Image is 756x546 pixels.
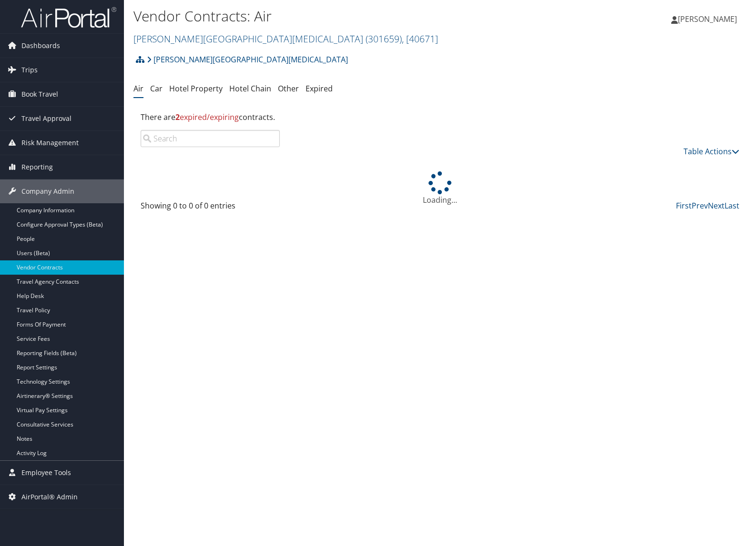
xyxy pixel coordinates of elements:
a: Table Actions [684,146,739,157]
span: ( 301659 ) [366,32,402,45]
a: [PERSON_NAME] [671,5,746,33]
span: expired/expiring [175,112,239,122]
span: Trips [21,58,38,82]
a: Last [725,200,739,211]
a: [PERSON_NAME][GEOGRAPHIC_DATA][MEDICAL_DATA] [147,50,348,69]
span: Reporting [21,155,53,179]
span: Employee Tools [21,461,71,485]
span: Company Admin [21,179,74,203]
img: airportal-logo.png [21,6,116,29]
a: Expired [306,83,333,94]
span: [PERSON_NAME] [678,14,737,24]
a: Next [708,200,725,211]
span: Travel Approval [21,107,72,130]
span: , [ 40671 ] [402,32,438,45]
a: Prev [692,200,708,211]
a: First [676,200,692,211]
input: Search [141,130,280,147]
div: Loading... [133,171,746,206]
div: Showing 0 to 0 of 0 entries [141,200,280,216]
span: Risk Management [21,131,79,155]
a: [PERSON_NAME][GEOGRAPHIC_DATA][MEDICAL_DATA] [133,32,438,45]
a: Car [150,83,163,94]
span: AirPortal® Admin [21,485,78,509]
h1: Vendor Contracts: Air [133,6,542,26]
a: Hotel Property [169,83,223,94]
span: Dashboards [21,34,60,58]
span: Book Travel [21,82,58,106]
div: There are contracts. [133,104,746,130]
a: Hotel Chain [229,83,271,94]
a: Air [133,83,143,94]
strong: 2 [175,112,180,122]
a: Other [278,83,299,94]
